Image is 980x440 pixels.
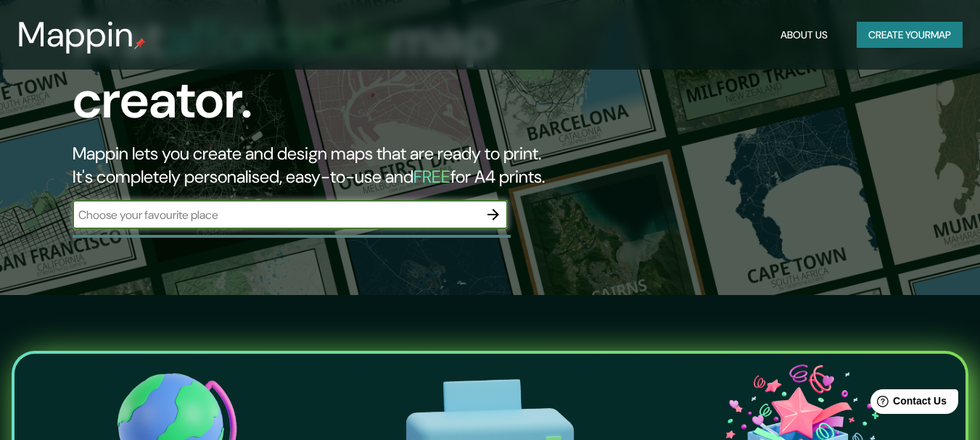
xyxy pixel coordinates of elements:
[857,22,963,49] button: Create yourmap
[413,165,450,188] h5: FREE
[17,14,134,55] h3: Mappin
[73,142,563,188] h2: Mappin lets you create and design maps that are ready to print. It's completely personalised, eas...
[134,38,146,49] img: mappin-pin
[775,22,833,49] button: About Us
[851,383,964,424] iframe: Help widget launcher
[73,207,479,223] input: Choose your favourite place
